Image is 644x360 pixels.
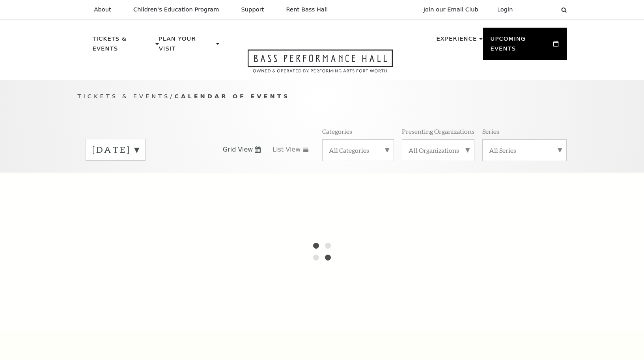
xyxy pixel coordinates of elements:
span: List View [273,145,301,154]
span: Tickets & Events [78,93,170,99]
label: All Categories [329,146,387,154]
p: Upcoming Events [491,34,552,58]
span: Calendar of Events [174,93,290,99]
label: All Organizations [409,146,468,154]
p: Support [241,6,264,13]
p: Series [482,127,499,135]
p: Experience [436,34,477,48]
p: Tickets & Events [93,34,154,58]
label: All Series [489,146,560,154]
p: Plan Your Visit [159,34,214,58]
p: Presenting Organizations [402,127,474,135]
p: Rent Bass Hall [286,6,328,13]
p: / [78,92,567,101]
p: Children's Education Program [133,6,219,13]
span: Grid View [223,145,253,154]
label: [DATE] [92,144,139,156]
p: Categories [322,127,352,135]
select: Select: [526,6,554,13]
p: About [94,6,111,13]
